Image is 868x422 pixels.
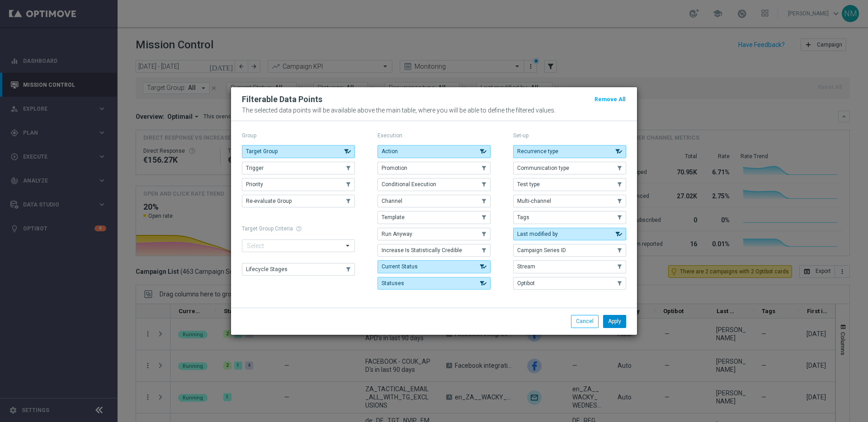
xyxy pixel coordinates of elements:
span: Promotion [382,165,407,171]
button: Priority [242,178,355,191]
p: Execution [377,132,491,139]
button: Current Status [377,260,491,273]
button: Apply [603,315,626,328]
span: Re-evaluate Group [246,198,292,204]
p: Group [242,132,355,139]
span: Lifecycle Stages [246,266,288,272]
span: Increase Is Statistically Credible [382,247,462,253]
span: Template [382,214,405,220]
span: Current Status [382,263,418,270]
span: Run Anyway [382,231,412,237]
h1: Target Group Criteria [242,225,355,232]
span: Multi-channel [517,198,551,204]
span: Recurrence type [517,148,558,155]
p: Set-up [513,132,626,139]
p: The selected data points will be available above the main table, where you will be able to define... [242,107,626,114]
button: Tags [513,211,626,224]
button: Action [377,145,491,158]
span: Last modified by [517,231,558,237]
button: Channel [377,195,491,207]
span: Communication type [517,165,569,171]
button: Statuses [377,277,491,290]
button: Increase Is Statistically Credible [377,244,491,257]
span: Conditional Execution [382,181,436,188]
span: Channel [382,198,402,204]
button: Last modified by [513,228,626,240]
button: Conditional Execution [377,178,491,191]
span: Stream [517,263,535,270]
button: Cancel [571,315,599,328]
span: Action [382,148,398,155]
span: Trigger [246,165,264,171]
button: Communication type [513,162,626,174]
span: Campaign Series ID [517,247,566,253]
button: Multi-channel [513,195,626,207]
button: Test type [513,178,626,191]
button: Template [377,211,491,224]
span: Target Group [246,148,278,155]
button: Remove All [594,94,626,104]
button: Run Anyway [377,228,491,240]
span: Statuses [382,280,404,286]
span: Optibot [517,280,535,286]
span: help_outline [296,225,302,232]
button: Promotion [377,162,491,174]
span: Priority [246,181,263,188]
span: Tags [517,214,529,220]
span: Test type [517,181,540,188]
button: Re-evaluate Group [242,195,355,207]
button: Optibot [513,277,626,290]
h2: Filterable Data Points [242,94,322,105]
button: Campaign Series ID [513,244,626,257]
button: Lifecycle Stages [242,263,355,276]
button: Recurrence type [513,145,626,158]
button: Trigger [242,162,355,174]
button: Stream [513,260,626,273]
button: Target Group [242,145,355,158]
